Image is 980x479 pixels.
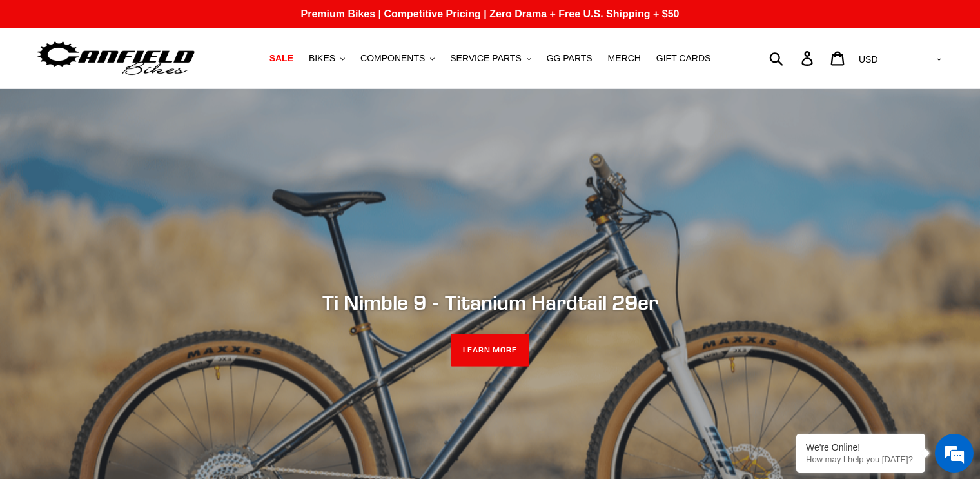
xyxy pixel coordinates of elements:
span: SALE [269,53,293,64]
span: SERVICE PARTS [450,53,521,64]
span: GIFT CARDS [656,53,711,64]
a: MERCH [602,50,647,67]
button: BIKES [302,50,351,67]
span: MERCH [608,53,641,64]
span: COMPONENTS [360,53,425,64]
button: SERVICE PARTS [444,50,537,67]
span: GG PARTS [547,53,593,64]
a: SALE [263,50,300,67]
a: GG PARTS [540,50,599,67]
p: How may I help you today? [806,454,916,464]
input: Search [776,44,809,72]
img: Canfield Bikes [35,38,197,79]
a: GIFT CARDS [650,50,718,67]
a: LEARN MORE [451,334,530,367]
span: BIKES [309,53,335,64]
button: COMPONENTS [354,50,441,67]
div: We're Online! [806,442,916,453]
h2: Ti Nimble 9 - Titanium Hardtail 29er [139,290,841,314]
